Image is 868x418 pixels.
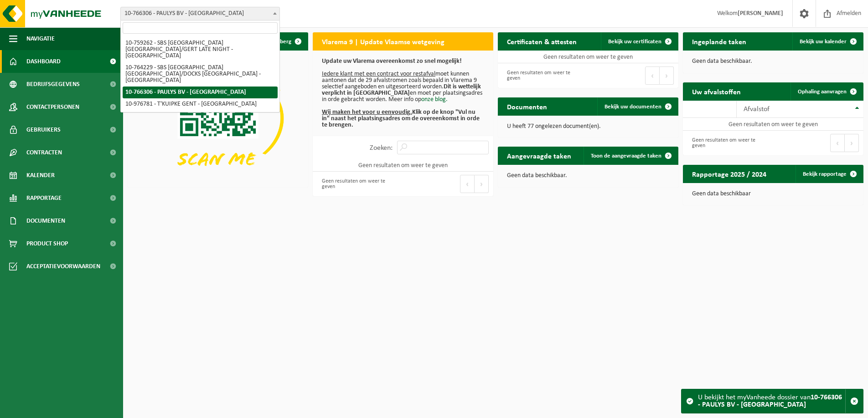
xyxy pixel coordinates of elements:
span: Bekijk uw kalender [800,39,847,45]
span: Contactpersonen [26,96,79,118]
div: Geen resultaten om weer te geven [317,174,398,194]
span: Verberg [271,39,291,45]
span: Bekijk uw certificaten [608,39,661,45]
p: Geen data beschikbaar. [507,173,669,179]
span: Ophaling aanvragen [798,89,847,95]
a: onze blog. [421,96,448,103]
span: Contracten [26,141,62,164]
span: Toon de aangevraagde taken [591,153,661,159]
button: Next [845,134,859,152]
td: Geen resultaten om weer te geven [498,51,678,63]
p: moet kunnen aantonen dat de 29 afvalstromen zoals bepaald in Vlarema 9 selectief aangeboden en ui... [322,58,484,128]
span: Dashboard [26,50,61,73]
span: Afvalstof [744,106,770,113]
h2: Rapportage 2025 / 2024 [683,165,775,183]
button: Previous [645,66,660,85]
h2: Aangevraagde taken [498,147,580,164]
span: Gebruikers [26,118,61,141]
strong: [PERSON_NAME] [738,10,783,17]
p: U heeft 77 ongelezen document(en). [507,123,669,130]
li: 10-764229 - SBS [GEOGRAPHIC_DATA] [GEOGRAPHIC_DATA]/DOCKS [GEOGRAPHIC_DATA] - [GEOGRAPHIC_DATA] [123,62,278,87]
b: Klik op de knop "Vul nu in" naast het plaatsingsadres om de overeenkomst in orde te brengen. [322,109,480,128]
button: Previous [460,175,475,193]
a: Bekijk rapportage [796,165,863,183]
td: Geen resultaten om weer te geven [683,118,863,131]
u: Iedere klant met een contract voor restafval [322,71,435,77]
u: Wij maken het voor u eenvoudig. [322,109,412,116]
li: 10-976781 - T'KUIPKE GENT - [GEOGRAPHIC_DATA] [123,98,278,110]
button: Previous [830,134,845,152]
a: Toon de aangevraagde taken [584,147,677,165]
li: 10-759262 - SBS [GEOGRAPHIC_DATA] [GEOGRAPHIC_DATA]/GERT LATE NIGHT - [GEOGRAPHIC_DATA] [123,37,278,62]
a: Ophaling aanvragen [790,82,863,101]
span: Bekijk uw documenten [604,104,661,110]
h2: Vlarema 9 | Update Vlaamse wetgeving [313,32,454,50]
button: Verberg [264,32,307,51]
span: Navigatie [26,27,55,50]
span: Acceptatievoorwaarden [26,255,100,278]
p: Geen data beschikbaar [692,191,854,197]
span: Rapportage [26,187,62,209]
span: Documenten [26,209,65,232]
button: Next [660,66,674,85]
img: Download de VHEPlus App [128,51,308,186]
div: Geen resultaten om weer te geven [687,133,769,153]
b: Dit is wettelijk verplicht in [GEOGRAPHIC_DATA] [322,83,481,97]
li: 10-766306 - PAULYS BV - [GEOGRAPHIC_DATA] [123,87,278,98]
span: Kalender [26,164,55,187]
span: Bedrijfsgegevens [26,73,80,96]
a: Bekijk uw certificaten [601,32,677,51]
a: Bekijk uw documenten [597,97,677,116]
b: Update uw Vlarema overeenkomst zo snel mogelijk! [322,58,462,65]
h2: Uw afvalstoffen [683,82,750,100]
strong: 10-766306 - PAULYS BV - [GEOGRAPHIC_DATA] [698,394,842,408]
p: Geen data beschikbaar. [692,58,854,65]
span: 10-766306 - PAULYS BV - MECHELEN [120,7,280,20]
div: Geen resultaten om weer te geven [502,66,584,86]
span: 10-766306 - PAULYS BV - MECHELEN [121,7,279,20]
h2: Ingeplande taken [683,32,755,50]
label: Zoeken: [370,144,393,152]
div: U bekijkt het myVanheede dossier van [698,389,845,413]
a: Bekijk uw kalender [792,32,863,51]
h2: Certificaten & attesten [498,32,586,50]
span: Product Shop [26,232,68,255]
button: Next [475,175,489,193]
h2: Documenten [498,97,556,115]
td: Geen resultaten om weer te geven [313,159,493,172]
